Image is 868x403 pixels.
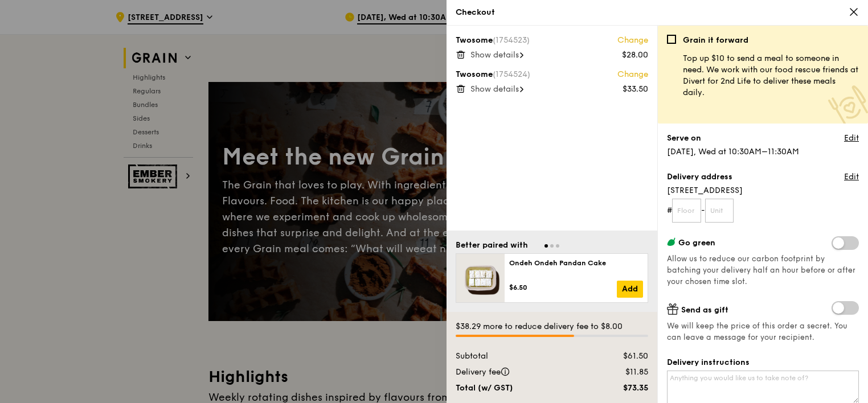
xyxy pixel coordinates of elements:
div: Delivery fee [449,367,586,378]
span: We will keep the price of this order a secret. You can leave a message for your recipient. [667,320,859,343]
div: $61.50 [586,351,655,362]
span: Show details [470,84,519,94]
a: Edit [844,171,859,183]
div: $73.35 [586,383,655,394]
div: $33.50 [623,84,648,95]
div: Twosome [456,35,648,46]
div: $6.50 [509,283,617,292]
div: Better paired with [456,240,528,251]
div: $38.29 more to reduce delivery fee to $8.00 [456,321,648,332]
a: Change [617,69,648,80]
label: Delivery address [667,171,732,183]
b: Grain it forward [683,35,748,45]
span: [DATE], Wed at 10:30AM–11:30AM [667,147,799,157]
span: Go to slide 2 [550,244,554,248]
label: Delivery instructions [667,357,859,368]
span: Send as gift [681,305,728,315]
a: Change [617,35,648,46]
span: (1754524) [493,69,530,79]
span: Go green [678,238,715,248]
div: $28.00 [622,50,648,61]
span: [STREET_ADDRESS] [667,185,859,196]
a: Edit [844,133,859,144]
div: Twosome [456,69,648,80]
div: Ondeh Ondeh Pandan Cake [509,258,643,268]
span: Show details [470,50,519,60]
span: Go to slide 1 [544,244,548,248]
label: Serve on [667,133,701,144]
div: Checkout [456,7,859,18]
p: Top up $10 to send a meal to someone in need. We work with our food rescue friends at Divert for ... [683,53,859,98]
span: Allow us to reduce our carbon footprint by batching your delivery half an hour before or after yo... [667,254,855,286]
div: Subtotal [449,351,586,362]
form: # - [667,199,859,223]
div: Total (w/ GST) [449,383,586,394]
div: $11.85 [586,367,655,378]
input: Floor [672,199,701,223]
a: Add [617,281,643,298]
input: Unit [705,199,734,223]
img: Meal donation [828,85,868,126]
span: Go to slide 3 [556,244,559,248]
span: (1754523) [493,35,530,45]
